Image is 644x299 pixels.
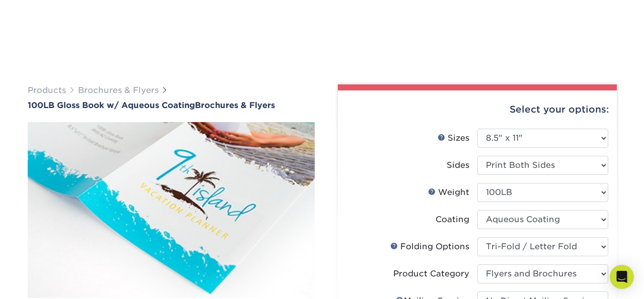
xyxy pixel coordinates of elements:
div: Sides [447,159,469,171]
div: Coating [436,214,469,226]
div: Product Category [393,268,469,280]
div: Open Intercom Messenger [610,265,634,289]
div: Folding Options [390,241,469,253]
a: Products [28,85,66,95]
a: Brochures & Flyers [78,85,159,95]
a: 100LB Gloss Book w/ Aqueous CoatingBrochures & Flyers [28,101,315,110]
div: Weight [428,186,469,198]
div: Sizes [438,132,469,144]
div: Select your options: [346,90,609,129]
span: 100LB Gloss Book w/ Aqueous Coating [28,101,195,110]
h1: Brochures & Flyers [28,101,315,110]
iframe: Google Customer Reviews [3,268,86,295]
